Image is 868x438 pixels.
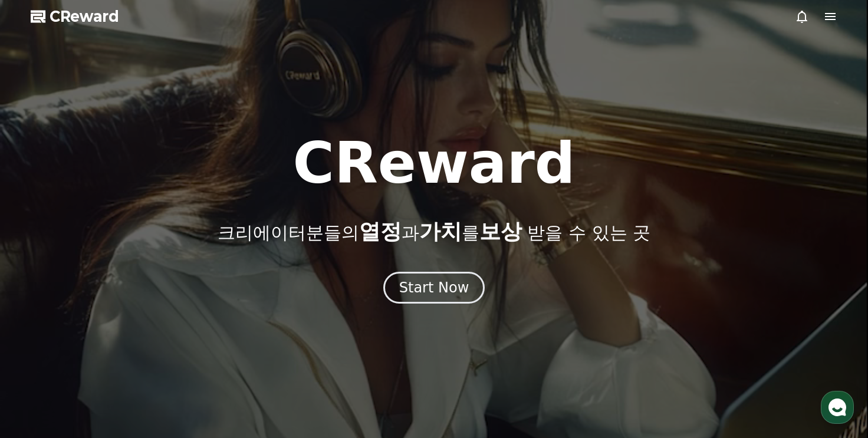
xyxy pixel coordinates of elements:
[419,219,462,243] span: 가치
[218,220,650,243] p: 크리에이터분들의 과 를 받을 수 있는 곳
[479,219,522,243] span: 보상
[292,135,575,192] h1: CReward
[383,272,485,304] button: Start Now
[359,219,402,243] span: 열정
[31,7,119,26] a: CReward
[50,7,119,26] span: CReward
[383,284,485,295] a: Start Now
[399,278,469,297] div: Start Now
